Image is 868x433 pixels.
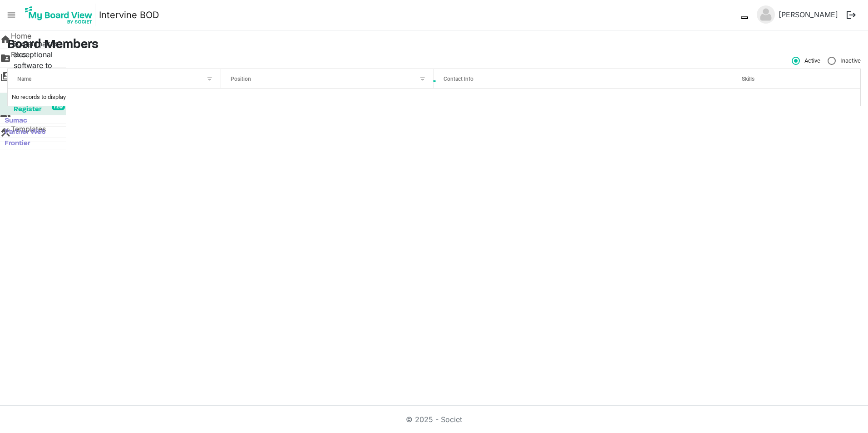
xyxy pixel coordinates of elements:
button: logout [842,5,861,25]
a: Intervine BOD [99,6,159,24]
a: My Board View Logo [22,4,99,26]
a: [PERSON_NAME] [775,5,842,24]
img: no-profile-picture.svg [757,5,775,24]
span: Active [792,57,820,65]
span: Inactive [828,57,861,65]
img: My Board View Logo [22,4,95,26]
h3: Board Members [7,38,861,53]
span: menu [3,6,20,24]
a: © 2025 - Societ [406,415,462,424]
span: Home [11,30,31,49]
span: Societ makes exceptional software to support nonprofits. [12,39,58,92]
div: new [52,104,65,110]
